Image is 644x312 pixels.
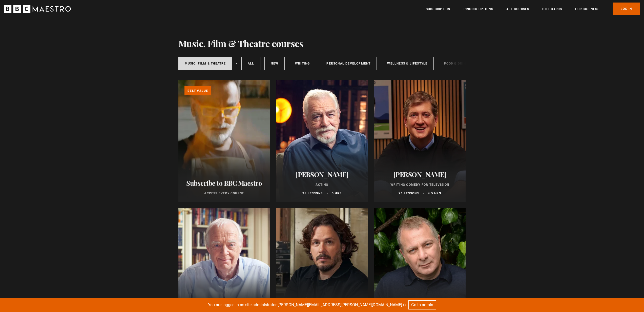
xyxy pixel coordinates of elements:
h2: [PERSON_NAME] [282,171,362,178]
a: Go to admin [408,300,436,309]
a: Music, Film & Theatre [178,57,232,70]
nav: Primary [426,3,640,15]
a: Pricing Options [464,7,493,12]
a: Gift Cards [542,7,562,12]
p: Writing Comedy for Television [380,182,460,187]
h1: Music, Film & Theatre courses [178,38,304,49]
a: All Courses [506,7,529,12]
a: For business [575,7,599,12]
a: Personal Development [320,57,377,70]
h2: [PERSON_NAME] [380,171,460,178]
p: 4.5 hrs [428,191,441,196]
svg: BBC Maestro [4,5,71,13]
a: [PERSON_NAME] Acting 25 lessons 5 hrs [276,80,368,202]
a: Wellness & Lifestyle [381,57,434,70]
p: Acting [282,182,362,187]
a: New [264,57,285,70]
a: All [241,57,261,70]
p: 5 hrs [332,191,342,196]
a: Log In [613,3,640,15]
p: Best value [184,86,211,95]
p: 21 lessons [399,191,419,196]
a: Subscription [426,7,450,12]
a: Writing [289,57,316,70]
a: [PERSON_NAME] Writing Comedy for Television 21 lessons 4.5 hrs [374,80,466,202]
p: 25 lessons [302,191,323,196]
